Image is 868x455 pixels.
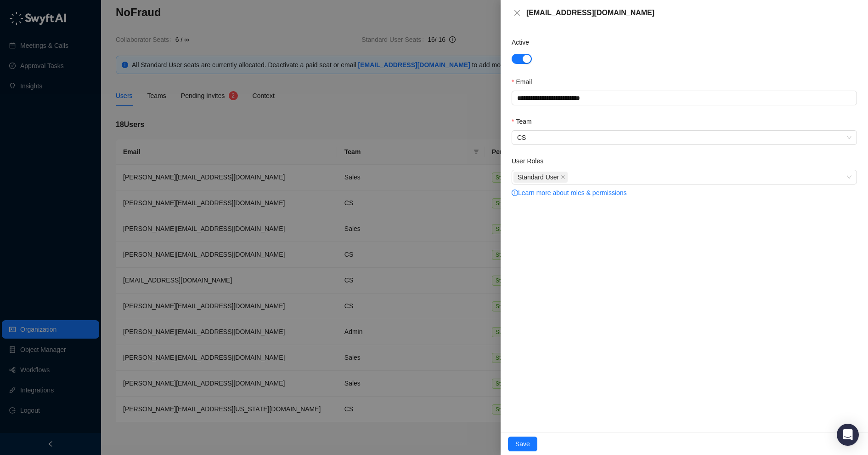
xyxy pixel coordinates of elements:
[512,7,523,18] button: Close
[512,37,535,47] label: Active
[512,77,538,87] label: Email
[512,91,857,105] input: Email
[513,172,568,183] span: Standard User
[508,437,537,451] button: Save
[517,131,851,144] span: CS
[512,54,532,64] button: Active
[512,190,518,196] span: info-circle
[837,424,859,446] div: Open Intercom Messenger
[561,175,565,179] span: close
[515,439,530,449] span: Save
[513,9,521,17] span: close
[512,156,550,166] label: User Roles
[518,172,559,182] span: Standard User
[512,116,538,127] label: Team
[512,189,627,196] a: info-circleLearn more about roles & permissions
[526,7,857,18] div: [EMAIL_ADDRESS][DOMAIN_NAME]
